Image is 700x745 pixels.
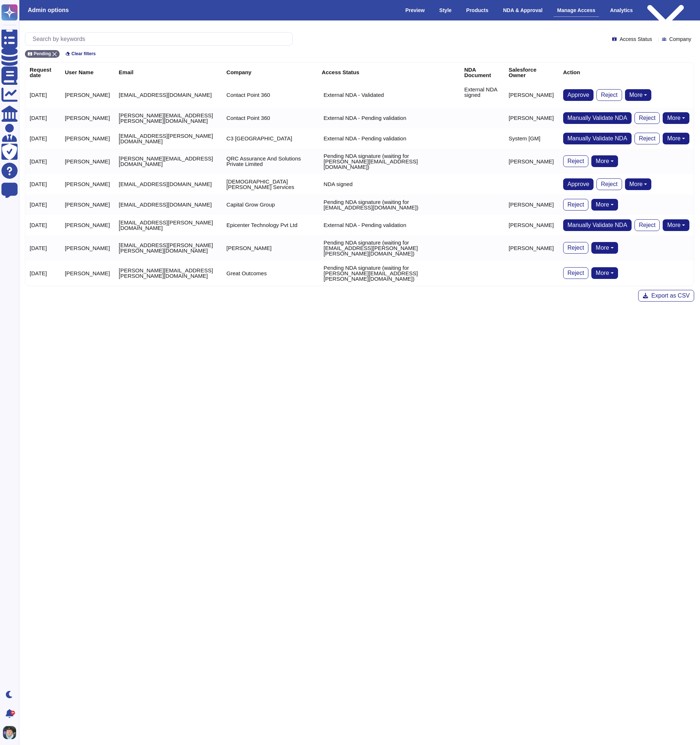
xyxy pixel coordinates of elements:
[669,37,691,42] span: Company
[60,174,114,194] td: [PERSON_NAME]
[115,108,222,128] td: [PERSON_NAME][EMAIL_ADDRESS][PERSON_NAME][DOMAIN_NAME]
[663,219,689,231] button: More
[504,149,559,174] td: [PERSON_NAME]
[317,63,460,82] th: Access Status
[663,112,689,124] button: More
[115,128,222,149] td: [EMAIL_ADDRESS][PERSON_NAME][DOMAIN_NAME]
[323,265,455,281] p: Pending NDA signature (waiting for [PERSON_NAME][EMAIL_ADDRESS][PERSON_NAME][DOMAIN_NAME])
[71,52,96,56] span: Clear filters
[323,181,352,187] p: NDA signed
[222,235,317,261] td: [PERSON_NAME]
[25,235,60,261] td: [DATE]
[568,222,627,228] span: Manually Validate NDA
[591,155,618,167] button: More
[28,7,69,14] h3: Admin options
[568,181,589,187] span: Approve
[323,153,455,170] p: Pending NDA signature (waiting for [PERSON_NAME][EMAIL_ADDRESS][DOMAIN_NAME])
[222,149,317,174] td: QRC Assurance And Solutions Private Limited
[625,89,652,101] button: More
[222,194,317,215] td: Capital Grow Group
[222,108,317,128] td: Contact Point 360
[563,219,632,231] button: Manually Validate NDA
[402,4,428,16] div: Preview
[568,92,589,98] span: Approve
[625,178,652,190] button: More
[60,82,114,108] td: [PERSON_NAME]
[554,4,599,17] div: Manage Access
[639,115,655,121] span: Reject
[463,4,492,16] div: Products
[25,128,60,149] td: [DATE]
[568,245,584,251] span: Reject
[222,128,317,149] td: C3 [GEOGRAPHIC_DATA]
[591,199,618,211] button: More
[639,136,655,141] span: Reject
[563,112,632,124] button: Manually Validate NDA
[323,92,384,98] p: External NDA - Validated
[34,52,51,56] span: Pending
[60,235,114,261] td: [PERSON_NAME]
[504,63,559,82] th: Salesforce Owner
[115,82,222,108] td: [EMAIL_ADDRESS][DOMAIN_NAME]
[563,242,588,254] button: Reject
[663,133,689,144] button: More
[460,63,504,82] th: NDA Document
[222,261,317,286] td: Great Outcomes
[563,89,594,101] button: Approve
[115,235,222,261] td: [EMAIL_ADDRESS][PERSON_NAME][PERSON_NAME][DOMAIN_NAME]
[504,82,559,108] td: [PERSON_NAME]
[563,133,632,144] button: Manually Validate NDA
[60,261,114,286] td: [PERSON_NAME]
[3,726,16,739] img: user
[436,4,455,16] div: Style
[504,108,559,128] td: [PERSON_NAME]
[596,89,622,101] button: Reject
[639,222,655,228] span: Reject
[568,136,627,141] span: Manually Validate NDA
[559,63,694,82] th: Action
[11,711,15,715] div: 9+
[222,174,317,194] td: [DEMOGRAPHIC_DATA][PERSON_NAME] Services
[60,194,114,215] td: [PERSON_NAME]
[115,194,222,215] td: [EMAIL_ADDRESS][DOMAIN_NAME]
[60,149,114,174] td: [PERSON_NAME]
[323,240,455,256] p: Pending NDA signature (waiting for [EMAIL_ADDRESS][PERSON_NAME][PERSON_NAME][DOMAIN_NAME])
[25,215,60,235] td: [DATE]
[222,215,317,235] td: Epicenter Technology Pvt Ltd
[25,82,60,108] td: [DATE]
[25,261,60,286] td: [DATE]
[323,115,406,121] p: External NDA - Pending validation
[1,725,21,741] button: user
[563,178,594,190] button: Approve
[60,215,114,235] td: [PERSON_NAME]
[619,37,652,42] span: Access Status
[464,87,500,98] p: External NDA signed
[601,181,617,187] span: Reject
[323,136,406,141] p: External NDA - Pending validation
[504,194,559,215] td: [PERSON_NAME]
[504,235,559,261] td: [PERSON_NAME]
[222,82,317,108] td: Contact Point 360
[591,242,618,254] button: More
[323,222,406,228] p: External NDA - Pending validation
[222,63,317,82] th: Company
[25,149,60,174] td: [DATE]
[115,149,222,174] td: [PERSON_NAME][EMAIL_ADDRESS][DOMAIN_NAME]
[60,63,114,82] th: User Name
[568,158,584,164] span: Reject
[60,128,114,149] td: [PERSON_NAME]
[635,112,660,124] button: Reject
[25,194,60,215] td: [DATE]
[568,115,627,121] span: Manually Validate NDA
[591,267,618,279] button: More
[651,293,690,299] span: Export as CSV
[504,215,559,235] td: [PERSON_NAME]
[568,270,584,276] span: Reject
[635,133,660,144] button: Reject
[323,199,455,210] p: Pending NDA signature (waiting for [EMAIL_ADDRESS][DOMAIN_NAME])
[499,4,546,16] div: NDA & Approval
[25,174,60,194] td: [DATE]
[601,92,617,98] span: Reject
[115,261,222,286] td: [PERSON_NAME][EMAIL_ADDRESS][PERSON_NAME][DOMAIN_NAME]
[115,215,222,235] td: [EMAIL_ADDRESS][PERSON_NAME][DOMAIN_NAME]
